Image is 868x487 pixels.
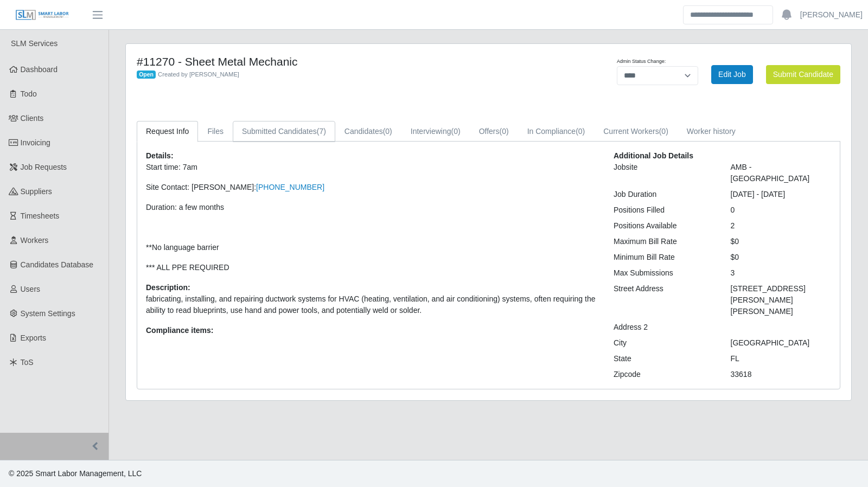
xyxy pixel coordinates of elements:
div: AMB - [GEOGRAPHIC_DATA] [723,162,840,184]
span: (0) [500,127,509,136]
span: Clients [21,114,44,123]
b: Additional Job Details [614,151,693,160]
a: Request Info [137,121,198,142]
a: Offers [470,121,518,142]
span: Open [137,71,156,79]
span: Created by [PERSON_NAME] [158,71,239,78]
div: Street Address [605,283,723,317]
span: Users [21,285,41,293]
p: Site Contact: [PERSON_NAME]: [146,182,597,193]
a: Edit Job [711,65,753,84]
b: Compliance items: [146,326,213,335]
div: Minimum Bill Rate [605,252,723,263]
a: Worker history [678,121,745,142]
span: Timesheets [21,212,60,220]
div: Positions Available [605,220,723,232]
span: (0) [383,127,392,136]
div: 33618 [723,369,840,380]
button: Submit Candidate [766,65,840,84]
a: In Compliance [518,121,595,142]
b: Description: [146,283,190,292]
a: Current Workers [594,121,678,142]
div: Job Duration [605,189,723,200]
img: SLM Logo [15,9,69,21]
a: [PERSON_NAME] [800,9,863,21]
span: Invoicing [21,138,50,147]
div: 3 [723,267,840,279]
a: Submitted Candidates [233,121,335,142]
p: *** ALL PPE REQUIRED [146,262,597,273]
p: **No language barrier [146,242,597,253]
p: fabricating, installing, and repairing ductwork systems for HVAC (heating, ventilation, and air c... [146,293,597,316]
span: Dashboard [21,65,58,74]
div: Address 2 [605,322,723,333]
div: $0 [723,252,840,263]
div: [DATE] - [DATE] [723,189,840,200]
label: Admin Status Change: [617,58,666,66]
span: SLM Services [11,39,58,48]
input: Search [683,5,773,24]
span: Candidates Database [21,260,94,269]
span: (0) [451,127,461,136]
div: Zipcode [605,369,723,380]
b: Details: [146,151,174,160]
p: Start time: 7am [146,162,597,173]
div: Positions Filled [605,204,723,216]
div: 0 [723,204,840,216]
span: (7) [317,127,326,136]
span: Workers [21,236,49,245]
span: © 2025 Smart Labor Management, LLC [9,469,142,478]
div: [STREET_ADDRESS][PERSON_NAME][PERSON_NAME] [723,283,840,317]
div: State [605,353,723,364]
div: Maximum Bill Rate [605,236,723,247]
span: System Settings [21,309,75,318]
a: Interviewing [401,121,470,142]
a: Candidates [335,121,401,142]
h4: #11270 - Sheet Metal Mechanic [137,55,540,68]
div: FL [723,353,840,364]
span: Job Requests [21,163,67,171]
a: [PHONE_NUMBER] [256,183,324,191]
div: $0 [723,236,840,247]
div: City [605,337,723,349]
div: [GEOGRAPHIC_DATA] [723,337,840,349]
p: Duration: a few months [146,202,597,213]
span: ToS [21,358,34,367]
span: Exports [21,334,46,342]
div: 2 [723,220,840,232]
div: Max Submissions [605,267,723,279]
span: Todo [21,89,37,98]
span: (0) [659,127,668,136]
span: (0) [576,127,585,136]
div: Jobsite [605,162,723,184]
span: Suppliers [21,187,52,196]
a: Files [198,121,233,142]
